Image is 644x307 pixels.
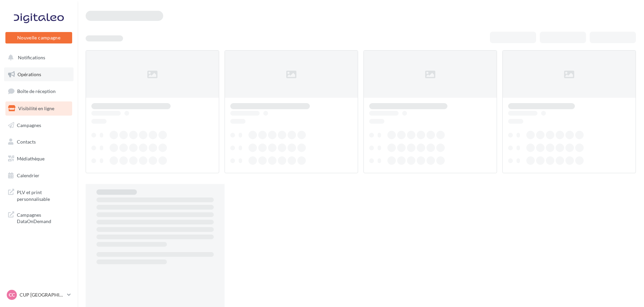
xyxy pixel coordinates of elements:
span: CC [9,291,15,298]
a: Calendrier [4,168,74,183]
a: Médiathèque [4,152,74,166]
span: Médiathèque [17,156,45,161]
span: Contacts [17,139,36,145]
span: Campagnes [17,122,41,128]
a: Campagnes DataOnDemand [4,208,74,227]
span: Boîte de réception [17,88,56,94]
span: Visibilité en ligne [18,105,54,111]
span: PLV et print personnalisable [17,188,69,202]
a: Contacts [4,135,74,149]
span: Campagnes DataOnDemand [17,210,69,225]
span: Opérations [18,71,41,77]
p: CUP [GEOGRAPHIC_DATA] [20,291,64,298]
span: Calendrier [17,173,39,178]
a: Visibilité en ligne [4,101,74,116]
span: Notifications [18,55,45,60]
a: Opérations [4,67,74,82]
a: PLV et print personnalisable [4,185,74,205]
button: Nouvelle campagne [5,32,72,43]
a: Boîte de réception [4,84,74,98]
button: Notifications [4,51,71,65]
a: Campagnes [4,118,74,132]
a: CC CUP [GEOGRAPHIC_DATA] [5,288,72,301]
